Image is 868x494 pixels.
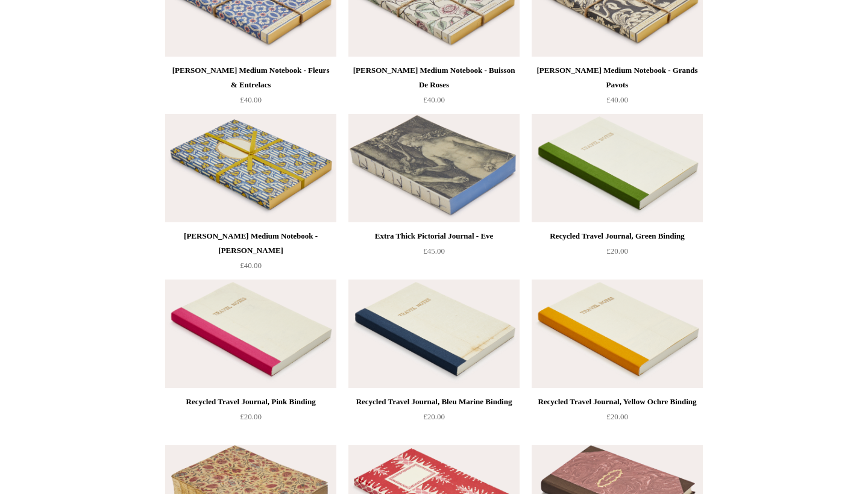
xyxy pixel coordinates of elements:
img: Extra Thick Pictorial Journal - Eve [348,114,520,222]
div: Extra Thick Pictorial Journal - Eve [351,229,517,243]
a: Recycled Travel Journal, Bleu Marine Binding Recycled Travel Journal, Bleu Marine Binding [348,280,520,388]
a: Recycled Travel Journal, Green Binding £20.00 [532,229,703,278]
span: £20.00 [423,412,445,421]
a: Extra Thick Pictorial Journal - Eve £45.00 [348,229,520,278]
span: £20.00 [606,246,628,255]
span: £40.00 [606,95,628,104]
div: Recycled Travel Journal, Green Binding [535,229,700,243]
div: Recycled Travel Journal, Yellow Ochre Binding [535,395,700,409]
span: £45.00 [423,246,445,255]
a: [PERSON_NAME] Medium Notebook - [PERSON_NAME] £40.00 [165,229,336,278]
div: Recycled Travel Journal, Pink Binding [168,395,333,409]
a: Recycled Travel Journal, Yellow Ochre Binding £20.00 [532,395,703,444]
a: Recycled Travel Journal, Pink Binding Recycled Travel Journal, Pink Binding [165,280,336,388]
a: Extra Thick Pictorial Journal - Eve Extra Thick Pictorial Journal - Eve [348,114,520,222]
span: £20.00 [240,412,262,421]
span: £40.00 [240,261,262,270]
img: Recycled Travel Journal, Yellow Ochre Binding [532,280,703,388]
a: Recycled Travel Journal, Green Binding Recycled Travel Journal, Green Binding [532,114,703,222]
a: Recycled Travel Journal, Pink Binding £20.00 [165,395,336,444]
div: [PERSON_NAME] Medium Notebook - Fleurs & Entrelacs [168,63,333,92]
a: Antoinette Poisson Medium Notebook - Tison Antoinette Poisson Medium Notebook - Tison [165,114,336,222]
a: Recycled Travel Journal, Bleu Marine Binding £20.00 [348,395,520,444]
span: £40.00 [240,95,262,104]
img: Recycled Travel Journal, Green Binding [532,114,703,222]
img: Antoinette Poisson Medium Notebook - Tison [165,114,336,222]
span: £20.00 [606,412,628,421]
img: Recycled Travel Journal, Pink Binding [165,280,336,388]
a: Recycled Travel Journal, Yellow Ochre Binding Recycled Travel Journal, Yellow Ochre Binding [532,280,703,388]
a: [PERSON_NAME] Medium Notebook - Grands Pavots £40.00 [532,63,703,113]
div: [PERSON_NAME] Medium Notebook - Grands Pavots [535,63,700,92]
div: [PERSON_NAME] Medium Notebook - Buisson De Roses [351,63,517,92]
a: [PERSON_NAME] Medium Notebook - Buisson De Roses £40.00 [348,63,520,113]
span: £40.00 [423,95,445,104]
a: [PERSON_NAME] Medium Notebook - Fleurs & Entrelacs £40.00 [165,63,336,113]
div: [PERSON_NAME] Medium Notebook - [PERSON_NAME] [168,229,333,258]
img: Recycled Travel Journal, Bleu Marine Binding [348,280,520,388]
div: Recycled Travel Journal, Bleu Marine Binding [351,395,517,409]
